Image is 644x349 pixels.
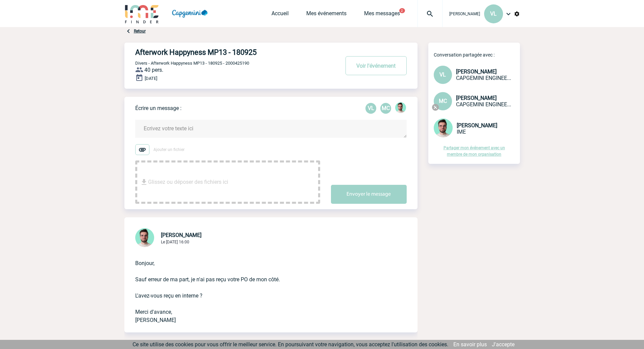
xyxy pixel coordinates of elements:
span: CAPGEMINI ENGINEERING RESEARCH AND DEVELOPMENT [456,75,511,81]
span: Le [DATE] 16:00 [161,240,189,244]
p: Conversation partagée avec : [434,52,520,58]
a: Retour [134,29,146,34]
button: Envoyer le message [331,185,407,204]
img: 121547-2.png [434,118,453,137]
h4: Afterwork Happyness MP13 - 180925 [135,48,319,57]
img: 121547-2.png [135,228,154,247]
span: [PERSON_NAME] [449,12,480,16]
button: 2 [399,8,405,13]
a: J'accepte [492,341,515,348]
span: [DATE] [145,76,157,81]
img: cancel-24-px-g.png [431,103,439,111]
a: Mes messages [364,10,400,20]
span: VL [439,71,446,78]
span: VL [490,10,497,17]
span: Ajouter un fichier [153,147,185,152]
span: CAPGEMINI ENGINEERING RESEARCH AND DEVELOPMENT [456,101,511,108]
span: [PERSON_NAME] [457,122,497,129]
p: Bonjour, Sauf erreur de ma part, je n'ai pas reçu votre PO de mon côté. L'avez-vous reçu en inter... [135,248,388,324]
span: [PERSON_NAME] [456,95,497,101]
span: IME [457,129,466,135]
a: Mes événements [306,10,347,20]
div: Véronique LEVEQUE [365,103,376,114]
img: file_download.svg [140,178,148,186]
p: VL [365,103,376,114]
img: 121547-2.png [395,102,406,113]
div: Benjamin ROLAND [395,102,406,114]
p: MC [380,103,391,114]
button: Voir l'événement [345,56,407,75]
span: Divers - Afterwork Happyness MP13 - 180925 - 2000425190 [135,61,249,66]
a: Partager mon événement avec un membre de mon organisation [444,146,505,157]
span: Glissez ou déposer des fichiers ici [148,165,228,199]
span: [PERSON_NAME] [456,68,497,75]
p: Écrire un message : [135,105,182,111]
a: Accueil [271,10,289,20]
img: IME-Finder [124,4,160,23]
span: Ce site utilise des cookies pour vous offrir le meilleur service. En poursuivant votre navigation... [133,341,448,348]
span: MC [439,98,447,104]
span: 40 pers. [144,67,163,73]
span: [PERSON_NAME] [161,232,201,238]
a: En savoir plus [453,341,487,348]
div: Mélanie CROUZET [380,103,391,114]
